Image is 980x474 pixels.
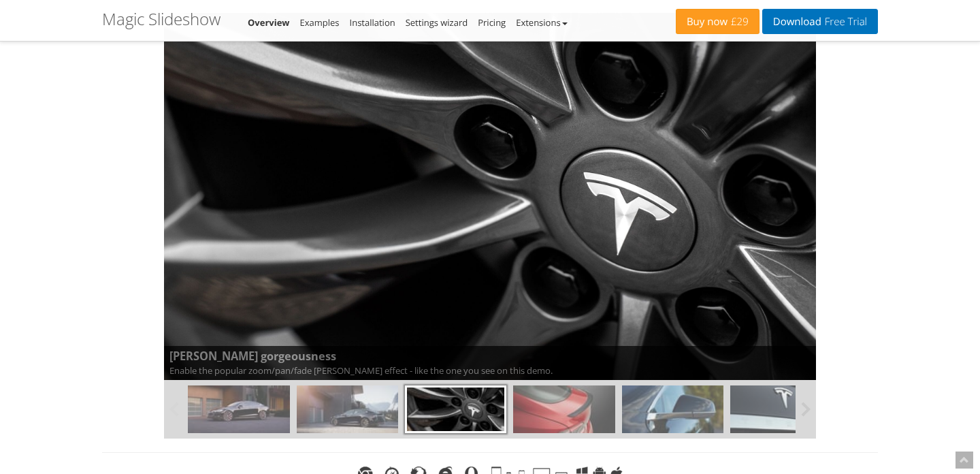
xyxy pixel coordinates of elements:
[516,16,567,29] a: Extensions
[513,385,615,433] img: models-04.jpg
[622,385,723,433] img: models-06.jpg
[102,10,220,28] h1: Magic Slideshow
[188,385,289,433] img: models-01.jpg
[478,16,506,29] a: Pricing
[762,9,878,34] a: DownloadFree Trial
[164,13,816,380] img: Ken Burns gorgeousness
[164,346,816,380] span: Enable the popular zoom/pan/fade [PERSON_NAME] effect - like the one you see on this demo.
[169,348,811,365] b: [PERSON_NAME] gorgeousness
[300,16,340,29] a: Examples
[248,16,290,29] a: Overview
[730,385,832,433] img: models-07.jpg
[728,16,749,27] span: £29
[350,16,395,29] a: Installation
[406,16,468,29] a: Settings wizard
[297,385,398,433] img: models-02.jpg
[676,9,759,34] a: Buy now£29
[821,16,867,27] span: Free Trial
